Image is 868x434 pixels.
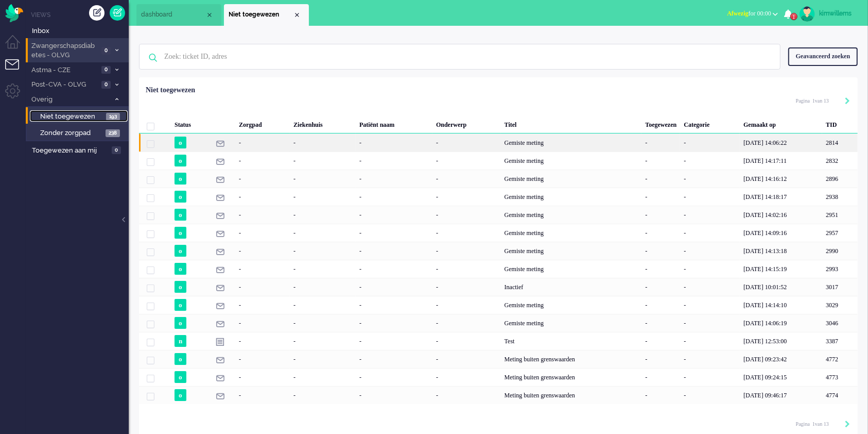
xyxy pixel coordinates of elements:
div: Zorgpad [235,113,290,133]
img: ic_e-mail_grey.svg [216,302,224,310]
div: - [290,350,356,368]
img: ic_e-mail_grey.svg [216,211,224,220]
span: o [175,299,186,311]
span: for 00:00 [727,10,771,17]
div: Meting buiten grenswaarden [501,350,642,368]
div: - [356,170,432,188]
div: - [356,188,432,206]
div: - [680,350,740,368]
div: - [680,296,740,314]
span: n [175,335,186,347]
span: Post-CVA - OLVG [30,80,98,90]
div: - [680,224,740,242]
div: [DATE] 09:24:15 [740,368,822,386]
div: Gemiste meting [501,170,642,188]
div: Pagination [796,416,850,431]
div: - [290,278,356,296]
a: Niet toegewezen 193 [30,110,128,122]
div: 2832 [822,152,858,170]
div: - [680,242,740,260]
li: Dashboard [136,4,221,26]
div: - [235,242,290,260]
div: Ziekenhuis [290,113,356,133]
a: Toegewezen aan mij 0 [30,144,129,156]
div: - [290,170,356,188]
span: o [175,263,186,275]
div: - [235,206,290,224]
div: Gemiste meting [501,152,642,170]
div: Inactief [501,278,642,296]
div: - [356,224,432,242]
div: Categorie [680,113,740,133]
div: - [290,242,356,260]
div: - [356,152,432,170]
a: Zonder zorgpad 238 [30,127,128,138]
div: - [641,206,680,224]
span: 0 [101,81,111,89]
div: - [641,152,680,170]
div: - [432,314,501,332]
img: ic_e-mail_grey.svg [216,229,224,238]
div: Gemaakt op [740,113,822,133]
div: Test [501,332,642,350]
div: - [290,314,356,332]
div: Toegewezen [641,113,680,133]
div: - [290,296,356,314]
div: - [680,314,740,332]
div: - [432,242,501,260]
div: Gemiste meting [501,260,642,278]
div: [DATE] 09:46:17 [740,386,822,404]
div: - [680,368,740,386]
span: o [175,173,186,185]
div: - [290,188,356,206]
img: ic_e-mail_grey.svg [216,175,224,184]
div: [DATE] 14:06:22 [740,133,822,152]
span: Zwangerschapsdiabetes - OLVG [30,41,98,60]
div: - [641,386,680,404]
div: - [432,188,501,206]
div: - [290,260,356,278]
div: - [641,242,680,260]
div: 2957 [139,224,858,242]
span: o [175,137,186,148]
div: - [432,170,501,188]
div: - [356,133,432,152]
span: 193 [106,113,120,121]
div: - [235,224,290,242]
img: ic_note_grey.svg [216,338,224,346]
div: - [641,260,680,278]
div: [DATE] 14:16:12 [740,170,822,188]
span: Inbox [32,26,129,36]
span: o [175,317,186,329]
li: Admin menu [5,84,28,107]
div: - [680,278,740,296]
img: ic_e-mail_grey.svg [216,265,224,274]
div: [DATE] 14:06:19 [740,314,822,332]
div: - [641,332,680,350]
div: Gemiste meting [501,206,642,224]
div: Next [845,96,850,107]
div: Titel [501,113,642,133]
span: o [175,245,186,257]
div: - [356,242,432,260]
li: Afwezigfor 00:00 [721,3,784,26]
div: - [680,260,740,278]
div: - [356,332,432,350]
div: 2951 [139,206,858,224]
div: - [235,260,290,278]
span: Afwezig [727,10,748,17]
div: - [356,350,432,368]
div: - [235,368,290,386]
div: 2951 [822,206,858,224]
div: - [432,386,501,404]
div: [DATE] 10:01:52 [740,278,822,296]
div: Gemiste meting [501,314,642,332]
div: - [356,278,432,296]
div: 2896 [822,170,858,188]
div: - [680,206,740,224]
div: - [641,296,680,314]
div: - [235,314,290,332]
div: [DATE] 14:13:18 [740,242,822,260]
span: o [175,209,186,221]
span: Zonder zorgpad [40,128,103,138]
